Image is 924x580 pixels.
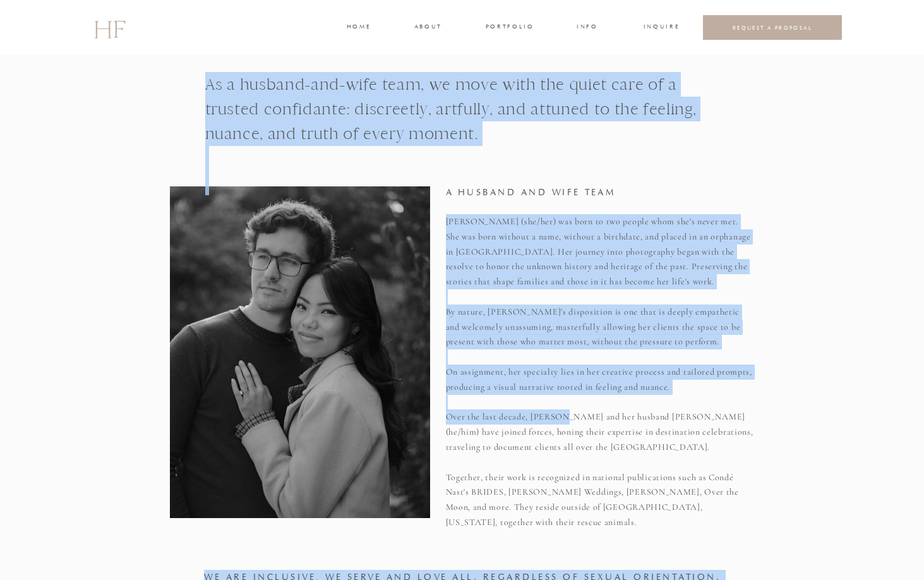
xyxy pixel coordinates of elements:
a: INFO [576,22,599,33]
a: HF [93,9,125,46]
a: about [414,22,441,33]
a: REQUEST A PROPOSAL [713,24,832,31]
h1: A HUSBAND AND WIFE TEAM [446,186,723,209]
h1: As a husband-and-wife team, we move with the quiet care of a trusted confidante: discreetly, artf... [205,72,720,168]
a: portfolio [486,22,533,33]
a: home [347,22,370,33]
a: INQUIRE [644,22,678,33]
p: [PERSON_NAME] (she/her) was born to two people whom she's never met. She was born without a name,... [446,214,755,526]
